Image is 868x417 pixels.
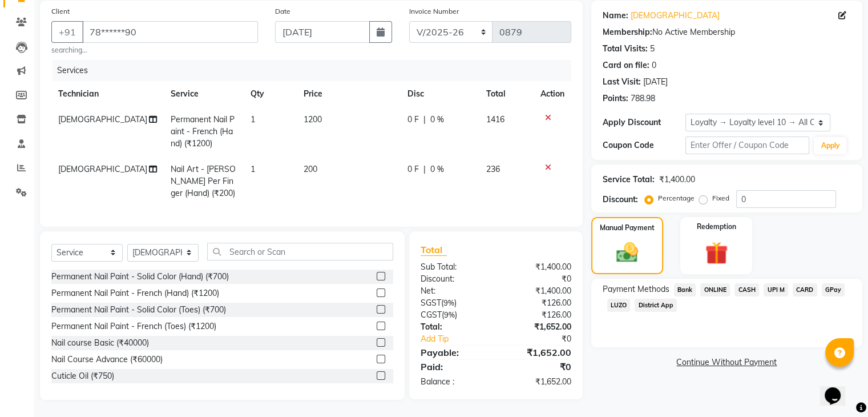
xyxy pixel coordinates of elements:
[412,360,496,374] div: Paid:
[51,337,149,349] div: Nail course Basic (₹40000)
[51,354,163,366] div: Nail Course Advance (₹60000)
[412,285,496,297] div: Net:
[764,283,788,296] span: UPI M
[658,193,695,203] label: Percentage
[700,283,730,296] span: ONLINE
[82,21,258,43] input: Search by Name/Mobile/Email/Code
[304,114,322,125] span: 1200
[407,163,419,175] span: 0 F
[600,223,655,233] label: Manual Payment
[51,45,258,55] small: searching...
[814,137,846,154] button: Apply
[412,297,496,309] div: ( )
[603,117,685,129] div: Apply Discount
[58,164,147,174] span: [DEMOGRAPHIC_DATA]
[486,114,504,125] span: 1416
[430,114,444,126] span: 0 %
[603,283,669,295] span: Payment Methods
[603,76,641,88] div: Last Visit:
[510,333,579,345] div: ₹0
[603,59,649,71] div: Card on file:
[421,244,447,256] span: Total
[297,81,400,107] th: Price
[534,81,571,107] th: Action
[244,81,297,107] th: Qty
[412,309,496,321] div: ( )
[603,194,638,206] div: Discount:
[51,81,164,107] th: Technician
[421,310,442,320] span: CGST
[51,271,229,283] div: Permanent Nail Paint - Solid Color (Hand) (₹700)
[171,114,235,149] span: Permanent Nail Paint - French (Hand) (₹1200)
[275,6,290,17] label: Date
[496,273,580,285] div: ₹0
[423,114,426,126] span: |
[496,346,580,359] div: ₹1,652.00
[793,283,817,296] span: CARD
[409,6,459,17] label: Invoice Number
[51,287,219,299] div: Permanent Nail Paint - French (Hand) (₹1200)
[822,283,845,296] span: GPay
[479,81,534,107] th: Total
[53,60,580,81] div: Services
[697,222,736,232] label: Redemption
[412,376,496,388] div: Balance :
[412,346,496,359] div: Payable:
[444,310,455,319] span: 9%
[631,10,720,22] a: [DEMOGRAPHIC_DATA]
[603,93,628,105] div: Points:
[412,261,496,273] div: Sub Total:
[496,285,580,297] div: ₹1,400.00
[631,93,655,105] div: 788.98
[685,137,810,154] input: Enter Offer / Coupon Code
[603,139,685,151] div: Coupon Code
[51,21,83,43] button: +91
[674,283,696,296] span: Bank
[207,243,393,260] input: Search or Scan
[58,114,147,125] span: [DEMOGRAPHIC_DATA]
[486,164,500,174] span: 236
[407,114,419,126] span: 0 F
[603,174,655,186] div: Service Total:
[430,163,444,175] span: 0 %
[603,26,652,38] div: Membership:
[635,299,677,312] span: District App
[734,283,759,296] span: CASH
[496,297,580,309] div: ₹126.00
[412,273,496,285] div: Discount:
[496,309,580,321] div: ₹126.00
[603,43,648,55] div: Total Visits:
[496,321,580,333] div: ₹1,652.00
[51,304,226,316] div: Permanent Nail Paint - Solid Color (Toes) (₹700)
[443,298,454,307] span: 9%
[412,321,496,333] div: Total:
[423,163,426,175] span: |
[643,76,668,88] div: [DATE]
[712,193,729,203] label: Fixed
[164,81,244,107] th: Service
[251,114,255,125] span: 1
[171,164,236,198] span: Nail Art - [PERSON_NAME] Per Finger (Hand) (₹200)
[51,6,70,17] label: Client
[609,240,645,265] img: _cash.svg
[496,360,580,374] div: ₹0
[698,239,735,267] img: _gift.svg
[401,81,480,107] th: Disc
[652,59,656,71] div: 0
[603,10,628,22] div: Name:
[421,298,441,308] span: SGST
[412,333,510,345] a: Add Tip
[251,164,255,174] span: 1
[659,174,695,186] div: ₹1,400.00
[820,371,857,406] iframe: chat widget
[603,26,851,38] div: No Active Membership
[51,370,114,382] div: Cuticle Oil (₹750)
[496,376,580,388] div: ₹1,652.00
[304,164,317,174] span: 200
[607,299,631,312] span: LUZO
[51,320,216,332] div: Permanent Nail Paint - French (Toes) (₹1200)
[594,356,860,368] a: Continue Without Payment
[496,261,580,273] div: ₹1,400.00
[650,43,655,55] div: 5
